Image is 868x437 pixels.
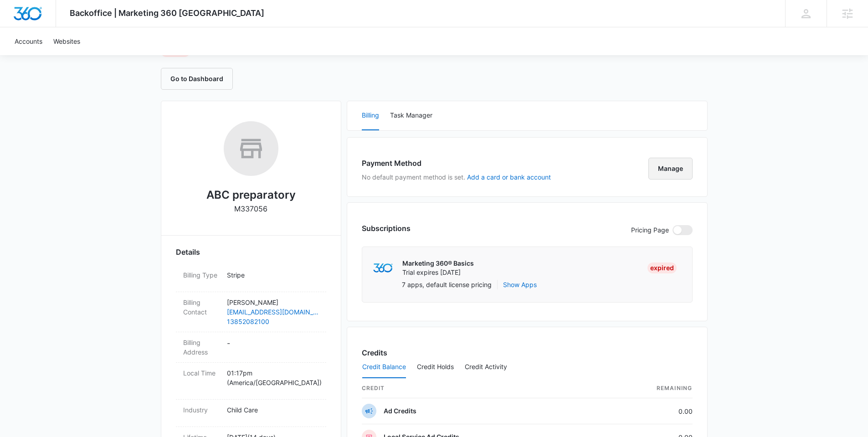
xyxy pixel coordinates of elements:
[373,263,393,273] img: marketing360Logo
[48,27,86,55] a: Websites
[70,8,264,18] span: Backoffice | Marketing 360 [GEOGRAPHIC_DATA]
[362,347,387,358] h3: Credits
[227,317,319,326] a: 13852082100
[390,101,432,130] button: Task Manager
[596,398,693,424] td: 0.00
[402,280,492,289] p: 7 apps, default license pricing
[227,405,319,415] p: Child Care
[227,368,319,387] p: 01:17pm ( America/[GEOGRAPHIC_DATA] )
[183,405,220,415] dt: Industry
[206,187,296,203] h2: ABC preparatory
[384,406,416,416] p: Ad Credits
[183,298,220,317] dt: Billing Contact
[176,332,326,363] div: Billing Address-
[227,270,319,280] p: Stripe
[362,223,411,234] h3: Subscriptions
[183,270,220,280] dt: Billing Type
[417,356,454,378] button: Credit Holds
[176,363,326,400] div: Local Time01:17pm (America/[GEOGRAPHIC_DATA])
[503,280,537,289] button: Show Apps
[362,379,596,398] th: credit
[183,368,220,378] dt: Local Time
[362,158,551,169] h3: Payment Method
[362,172,551,182] p: No default payment method is set.
[648,158,693,180] button: Manage
[362,356,406,378] button: Credit Balance
[362,101,379,130] button: Billing
[161,68,233,90] button: Go to Dashboard
[402,259,474,268] p: Marketing 360® Basics
[176,292,326,332] div: Billing Contact[PERSON_NAME][EMAIL_ADDRESS][DOMAIN_NAME]13852082100
[234,203,267,214] p: M337056
[183,338,220,357] dt: Billing Address
[467,174,551,180] button: Add a card or bank account
[227,338,319,357] dd: -
[9,27,48,55] a: Accounts
[227,298,319,307] p: [PERSON_NAME]
[465,356,507,378] button: Credit Activity
[176,265,326,292] div: Billing TypeStripe
[596,379,693,398] th: Remaining
[176,247,200,257] span: Details
[631,225,669,235] p: Pricing Page
[402,268,474,277] p: Trial expires [DATE]
[227,307,319,317] a: [EMAIL_ADDRESS][DOMAIN_NAME]
[176,400,326,427] div: IndustryChild Care
[647,262,677,273] div: Expired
